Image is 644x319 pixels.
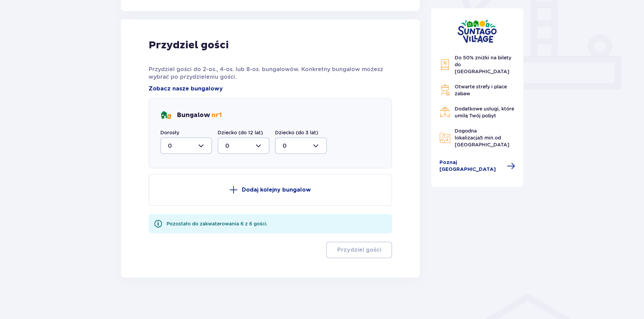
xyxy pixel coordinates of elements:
img: Discount Icon [439,59,451,70]
span: Do 50% zniżki na bilety do [GEOGRAPHIC_DATA] [455,55,511,74]
p: Przydziel gości [149,39,229,52]
label: Dziecko (do 3 lat) [275,129,318,136]
p: Bungalow [177,111,222,119]
div: Pozostało do zakwaterowania 6 z 6 gości. [167,220,268,227]
img: Restaurant Icon [439,107,451,118]
span: Poznaj [GEOGRAPHIC_DATA] [439,159,503,173]
img: bungalows Icon [160,110,171,121]
span: Dodatkowe usługi, które umilą Twój pobyt [455,106,514,118]
p: Przydziel gości [337,246,381,254]
label: Dziecko (do 12 lat) [218,129,263,136]
span: Otwarte strefy i place zabaw [455,84,507,96]
span: nr 1 [211,111,222,119]
img: Map Icon [439,132,451,143]
span: Dogodna lokalizacja od [GEOGRAPHIC_DATA] [455,128,509,147]
button: Dodaj kolejny bungalow [149,174,392,206]
span: 5 min. [480,135,495,141]
a: Poznaj [GEOGRAPHIC_DATA] [439,159,515,173]
img: Grill Icon [439,85,451,96]
button: Przydziel gości [326,242,392,258]
img: Suntago Village [457,19,497,43]
label: Dorosły [160,129,179,136]
a: Zobacz nasze bungalowy [149,85,223,93]
p: Dodaj kolejny bungalow [242,186,311,194]
p: Przydziel gości do 2-os., 4-os. lub 8-os. bungalowów. Konkretny bungalow możesz wybrać po przydzi... [149,66,392,81]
